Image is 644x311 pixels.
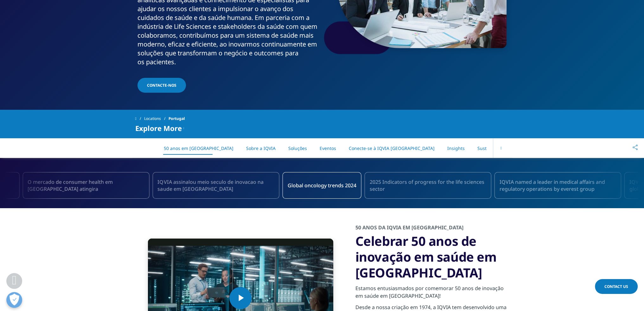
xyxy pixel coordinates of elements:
[282,172,361,199] a: Global oncology trends 2024
[152,172,279,199] a: IQVIA assinalou meio seculo de inovacao na saude em [GEOGRAPHIC_DATA]
[135,124,182,132] span: Explore More
[369,178,486,192] span: 2025 Indicators of progress for the life sciences sector
[494,172,621,199] div: 9 / 12
[152,172,279,199] div: 6 / 12
[157,178,274,192] span: IQVIA assinalou meio seculo de inovacao na saude em [GEOGRAPHIC_DATA]
[164,145,233,151] a: 50 anos em [GEOGRAPHIC_DATA]
[22,172,149,199] a: O mercado de consumer health em [GEOGRAPHIC_DATA] atingira
[144,113,169,124] a: Locations
[229,287,252,309] button: Play Video
[147,83,176,88] span: Contacte-Nos
[246,145,276,151] a: Sobre a IQVIA
[604,284,628,289] span: Contact Us
[28,178,144,192] span: O mercado de consumer health em [GEOGRAPHIC_DATA] atingira
[499,178,616,192] span: IQVIA named a leader in medical affairs and regulatory operations by everest group
[6,292,22,308] button: Abrir preferências
[494,172,621,199] a: IQVIA named a leader in medical affairs and regulatory operations by everest group
[447,145,465,151] a: Insights
[355,284,509,303] p: Estamos entusiasmados por comemorar 50 anos de inovação em saúde em [GEOGRAPHIC_DATA]!
[355,233,509,281] h3: Celebrar 50 anos de inovação em saúde em [GEOGRAPHIC_DATA]
[169,113,185,124] span: Portugal
[364,172,491,199] a: 2025 Indicators of progress for the life sciences sector
[287,182,356,189] span: Global oncology trends 2024
[282,172,361,199] div: 7 / 12
[477,145,544,151] a: Sustentabilidade e Governação
[349,145,435,151] a: Conecte-se à IQVIA [GEOGRAPHIC_DATA]
[22,172,149,199] div: 5 / 12
[137,78,186,93] a: Contacte-Nos
[364,172,491,199] div: 8 / 12
[355,224,509,233] h2: 50 anos da IQVIA em [GEOGRAPHIC_DATA]
[288,145,307,151] a: Soluções
[320,145,336,151] a: Eventos
[595,279,638,294] a: Contact Us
